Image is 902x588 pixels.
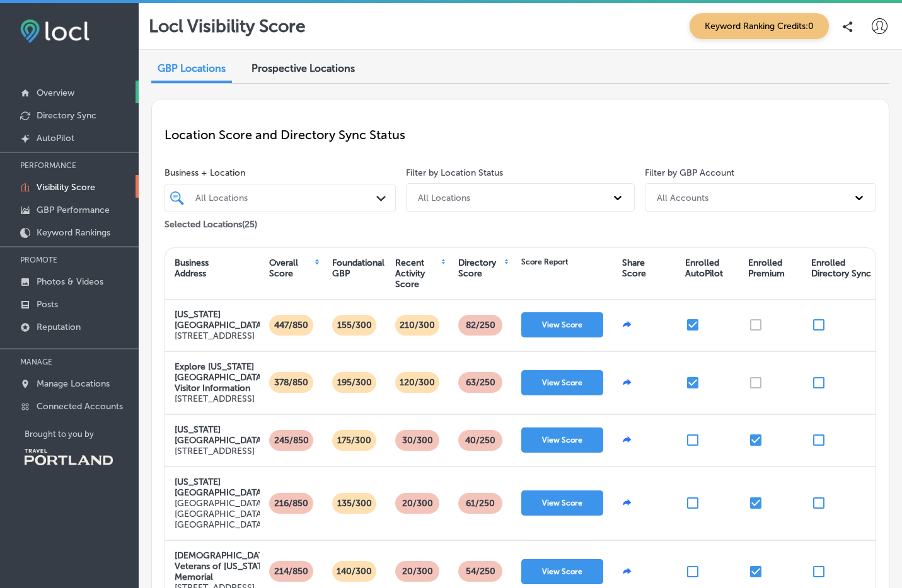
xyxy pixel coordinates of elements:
p: 175/300 [332,430,376,451]
p: Directory Sync [37,110,96,121]
strong: Explore [US_STATE][GEOGRAPHIC_DATA] Visitor Information [175,361,264,393]
img: fda3e92497d09a02dc62c9cd864e3231.png [20,20,90,43]
p: Reputation [37,322,81,332]
p: 61 /250 [461,493,500,514]
span: Prospective Locations [252,62,355,74]
strong: [US_STATE][GEOGRAPHIC_DATA] [175,309,264,331]
div: Share Score [622,257,646,279]
strong: [DEMOGRAPHIC_DATA] Veterans of [US_STATE] Memorial [175,550,271,582]
p: 20/300 [397,493,438,514]
div: Foundational GBP [332,257,385,279]
p: [GEOGRAPHIC_DATA], [GEOGRAPHIC_DATA] [GEOGRAPHIC_DATA] [175,498,267,530]
div: Enrolled Premium [748,257,785,279]
div: Enrolled AutoPilot [685,257,723,290]
p: 195/300 [332,372,377,393]
div: All Locations [418,192,470,203]
p: GBP Performance [37,205,110,215]
p: Photos & Videos [37,276,103,287]
img: Travel Portland [25,449,113,465]
p: Overview [37,88,74,98]
div: Enrolled Directory Sync [811,257,871,279]
p: [STREET_ADDRESS] [175,393,264,404]
p: 63 /250 [461,372,500,393]
button: View Score [521,490,603,516]
p: 82 /250 [461,315,500,336]
div: All Locations [195,193,378,203]
div: All Accounts [657,192,708,203]
p: 245/850 [269,430,314,451]
label: Filter by GBP Account [645,167,734,178]
button: View Score [521,312,603,337]
p: 30/300 [397,430,438,451]
p: 20/300 [397,561,438,582]
div: Overall Score [269,257,313,279]
div: Directory Score [458,257,503,279]
p: Manage Locations [37,378,110,389]
p: 140/300 [332,561,377,582]
p: Brought to you by [25,429,139,439]
button: View Score [521,370,603,395]
p: 120/300 [395,372,440,393]
p: 447/850 [269,315,313,336]
p: [STREET_ADDRESS] [175,331,264,341]
p: 216/850 [269,493,313,514]
p: Selected Locations ( 25 ) [165,214,257,230]
p: Visibility Score [37,182,95,193]
button: View Score [521,559,603,584]
span: GBP Locations [158,62,226,74]
p: Connected Accounts [37,401,123,412]
p: [STREET_ADDRESS] [175,446,264,456]
strong: [US_STATE][GEOGRAPHIC_DATA] [175,477,264,498]
p: 155/300 [332,315,377,336]
span: Keyword Ranking Credits: 0 [690,13,829,39]
span: Business + Location [165,167,396,178]
div: Business Address [175,257,209,279]
p: 54 /250 [461,561,500,582]
p: Locl Visibility Score [149,16,306,37]
strong: [US_STATE][GEOGRAPHIC_DATA] [175,424,264,446]
div: Score Report [521,257,568,266]
p: Posts [37,299,58,310]
p: Location Score and Directory Sync Status [165,127,876,142]
div: Recent Activity Score [395,257,440,290]
p: 40 /250 [460,430,500,451]
p: 214/850 [269,561,313,582]
p: 210/300 [395,315,440,336]
p: Keyword Rankings [37,227,110,238]
label: Filter by Location Status [406,167,503,178]
p: 378/850 [269,372,313,393]
p: AutoPilot [37,133,74,144]
button: View Score [521,427,603,453]
p: 135/300 [332,493,377,514]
